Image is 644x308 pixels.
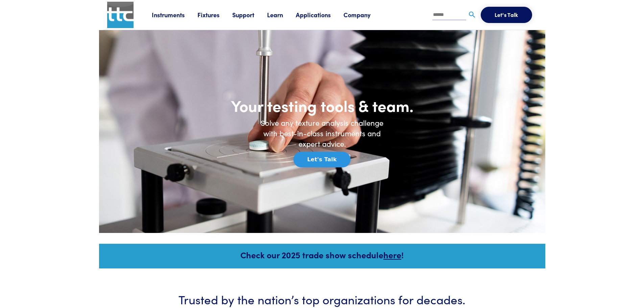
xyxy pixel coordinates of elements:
[197,10,232,19] a: Fixtures
[383,249,401,261] a: here
[187,96,457,115] h1: Your testing tools & team.
[267,10,296,19] a: Learn
[481,7,532,23] button: Let's Talk
[108,249,536,261] h5: Check our 2025 trade show schedule !
[296,10,343,19] a: Applications
[152,10,197,19] a: Instruments
[343,10,383,19] a: Company
[107,2,134,28] img: ttc_logo_1x1_v1.0.png
[119,291,525,307] h3: Trusted by the nation’s top organizations for decades.
[255,118,390,149] h6: Solve any texture analysis challenge with best-in-class instruments and expert advice.
[293,152,351,167] button: Let's Talk
[232,10,267,19] a: Support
